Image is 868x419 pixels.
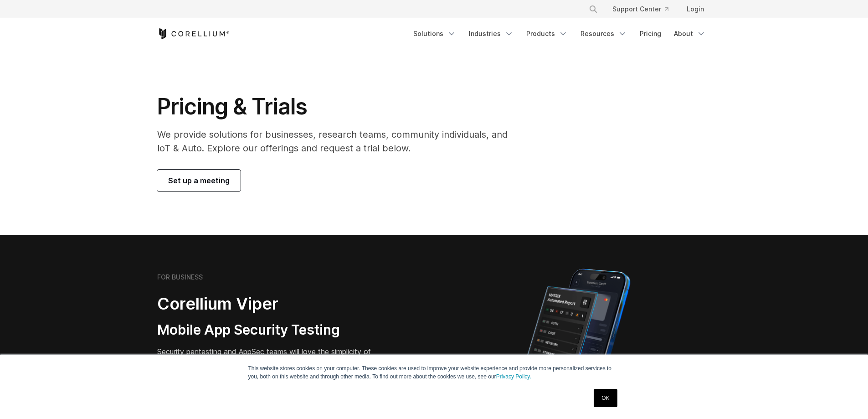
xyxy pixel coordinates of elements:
a: Pricing [634,26,667,42]
a: Products [521,26,573,42]
p: Security pentesting and AppSec teams will love the simplicity of automated report generation comb... [157,346,390,379]
button: Search [585,1,601,17]
a: OK [594,389,617,407]
a: Support Center [605,1,676,17]
a: Login [679,1,711,17]
span: Set up a meeting [168,175,230,186]
a: Solutions [408,26,462,42]
h2: Corellium Viper [157,294,390,314]
a: Privacy Policy. [496,373,531,380]
a: Industries [463,26,519,42]
a: Set up a meeting [157,170,241,191]
a: Corellium Home [157,28,230,39]
a: Resources [575,26,632,42]
h6: FOR BUSINESS [157,273,203,281]
p: We provide solutions for businesses, research teams, community individuals, and IoT & Auto. Explo... [157,128,520,155]
h3: Mobile App Security Testing [157,321,390,339]
div: Navigation Menu [578,1,711,17]
div: Navigation Menu [408,26,711,42]
h1: Pricing & Trials [157,93,520,120]
p: This website stores cookies on your computer. These cookies are used to improve your website expe... [248,364,620,381]
a: About [668,26,711,42]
